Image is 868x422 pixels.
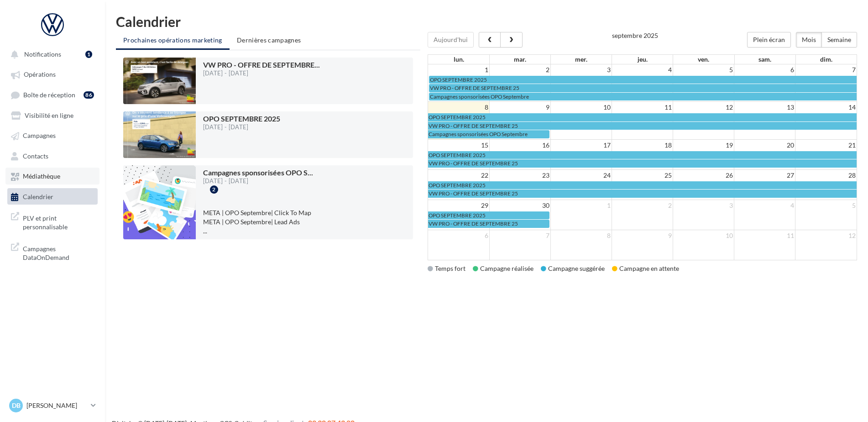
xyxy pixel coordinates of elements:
[428,169,489,181] td: 22
[612,264,679,273] div: Campagne en attente
[428,159,857,167] a: VW PRO - OFFRE DE SEPTEMBRE 25
[429,182,486,189] span: OPO SEPTEMBRE 2025
[24,50,61,58] span: Notifications
[673,55,734,64] th: ven.
[428,122,857,130] a: VW PRO - OFFRE DE SEPTEMBRE 25
[5,188,99,205] a: Calendrier
[429,152,486,158] span: OPO SEPTEMBRE 2025
[5,66,99,82] a: Opérations
[551,102,612,113] td: 10
[5,148,99,164] a: Contacts
[430,76,487,83] span: OPO SEPTEMBRE 2025
[612,32,658,39] h2: septembre 2025
[237,36,301,44] span: Dernières campagnes
[428,181,857,189] a: OPO SEPTEMBRE 2025
[673,230,734,241] td: 10
[429,190,518,197] span: VW PRO - OFFRE DE SEPTEMBRE 25
[25,111,73,119] span: Visibilité en ligne
[551,64,612,75] td: 3
[428,139,489,151] td: 15
[489,64,550,75] td: 2
[26,401,87,410] p: [PERSON_NAME]
[429,114,486,121] span: OPO SEPTEMBRE 2025
[734,55,795,64] th: sam.
[429,160,518,167] span: VW PRO - OFFRE DE SEPTEMBRE 25
[795,55,857,64] th: dim.
[734,169,795,181] td: 27
[428,211,549,219] a: OPO SEPTEMBRE 2025
[23,212,94,232] span: PLV et print personnalisable
[612,200,673,211] td: 2
[673,169,734,181] td: 26
[428,230,489,241] td: 6
[429,84,857,92] a: VW PRO - OFFRE DE SEPTEMBRE 25
[551,55,612,64] th: mer.
[429,220,518,227] span: VW PRO - OFFRE DE SEPTEMBRE 25
[23,132,56,140] span: Campagnes
[428,190,857,197] a: VW PRO - OFFRE DE SEPTEMBRE 25
[551,169,612,181] td: 24
[428,130,549,138] a: Campagnes sponsorisées OPO Septembre
[5,168,99,184] a: Médiathèque
[203,217,406,227] li: META | OPO Septembre| Lead Ads
[203,227,207,235] span: ...
[612,139,673,151] td: 18
[747,32,791,47] button: Plein écran
[612,230,673,241] td: 9
[428,64,489,75] td: 1
[612,55,673,64] th: jeu.
[473,264,533,273] div: Campagne réalisée
[541,264,605,273] div: Campagne suggérée
[551,200,612,211] td: 1
[734,102,795,113] td: 13
[821,32,857,47] button: Semaine
[429,212,486,219] span: OPO SEPTEMBRE 2025
[673,139,734,151] td: 19
[428,102,489,113] td: 8
[489,169,550,181] td: 23
[428,264,465,273] div: Temps fort
[314,60,320,69] span: ...
[5,46,96,62] button: Notifications 1
[795,102,857,113] td: 14
[203,114,280,123] span: OPO SEPTEMBRE 2025
[5,239,99,266] a: Campagnes DataOnDemand
[612,102,673,113] td: 11
[210,185,218,194] div: 2
[673,102,734,113] td: 12
[430,84,519,91] span: VW PRO - OFFRE DE SEPTEMBRE 25
[489,230,550,241] td: 7
[795,64,857,75] td: 7
[23,243,94,262] span: Campagnes DataOnDemand
[795,139,857,151] td: 21
[796,32,822,47] button: Mois
[734,139,795,151] td: 20
[551,139,612,151] td: 17
[734,200,795,211] td: 4
[429,131,528,137] span: Campagnes sponsorisées OPO Septembre
[123,36,222,44] span: Prochaines opérations marketing
[5,208,99,235] a: PLV et print personnalisable
[612,64,673,75] td: 4
[612,169,673,181] td: 25
[429,122,518,129] span: VW PRO - OFFRE DE SEPTEMBRE 25
[489,55,550,64] th: mar.
[7,397,98,414] a: DB [PERSON_NAME]
[23,152,48,160] span: Contacts
[430,93,529,100] span: Campagnes sponsorisées OPO Septembre
[5,107,99,123] a: Visibilité en ligne
[428,32,474,47] button: Aujourd'hui
[489,139,550,151] td: 16
[23,91,75,99] span: Boîte de réception
[308,168,313,177] span: ...
[428,151,857,159] a: OPO SEPTEMBRE 2025
[5,127,99,143] a: Campagnes
[429,76,857,84] a: OPO SEPTEMBRE 2025
[428,220,549,227] a: VW PRO - OFFRE DE SEPTEMBRE 25
[116,15,857,28] h1: Calendrier
[429,93,857,100] a: Campagnes sponsorisées OPO Septembre
[12,401,21,410] span: DB
[203,208,406,217] li: META | OPO Septembre| Click To Map
[24,71,56,79] span: Opérations
[734,230,795,241] td: 11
